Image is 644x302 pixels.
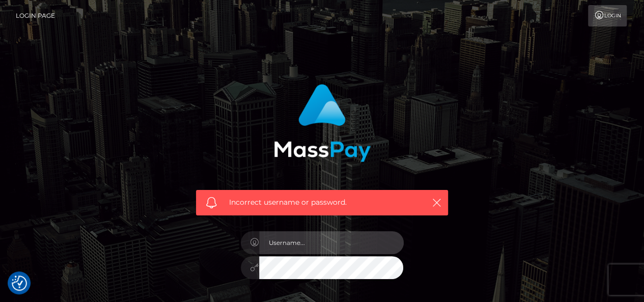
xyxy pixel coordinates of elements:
img: MassPay Login [274,84,371,162]
input: Username... [259,231,404,254]
a: Login Page [16,5,55,26]
img: Revisit consent button [12,276,27,291]
span: Incorrect username or password. [229,197,415,208]
button: Consent Preferences [12,276,27,291]
a: Login [588,5,627,26]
